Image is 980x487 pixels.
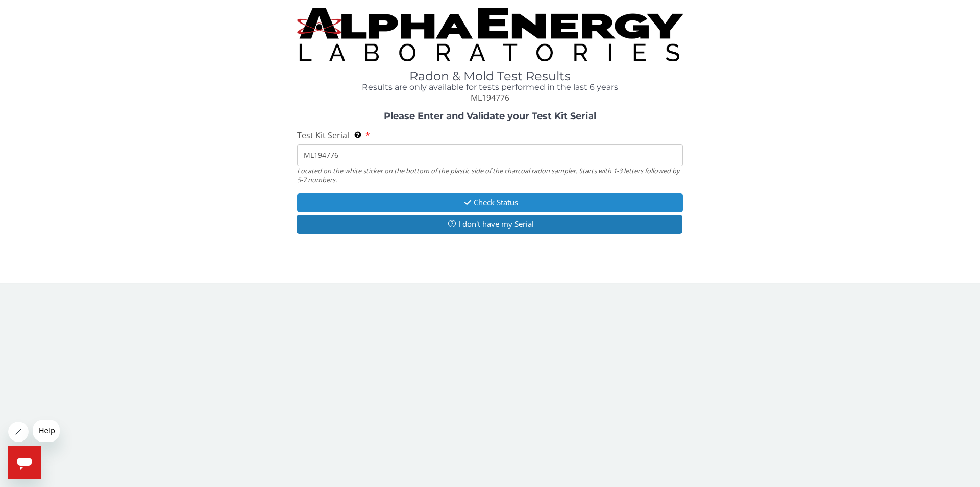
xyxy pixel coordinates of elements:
img: TightCrop.jpg [297,8,683,61]
span: Test Kit Serial [297,130,349,141]
span: ML194776 [471,92,509,103]
strong: Please Enter and Validate your Test Kit Serial [384,110,596,122]
iframe: Button to launch messaging window [8,446,41,479]
h4: Results are only available for tests performed in the last 6 years [297,83,683,92]
iframe: Close message [8,422,29,442]
div: Located on the white sticker on the bottom of the plastic side of the charcoal radon sampler. Sta... [297,166,683,185]
button: I don't have my Serial [297,215,682,234]
h1: Radon & Mold Test Results [297,69,683,83]
iframe: Message from company [33,420,60,442]
button: Check Status [297,193,683,212]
